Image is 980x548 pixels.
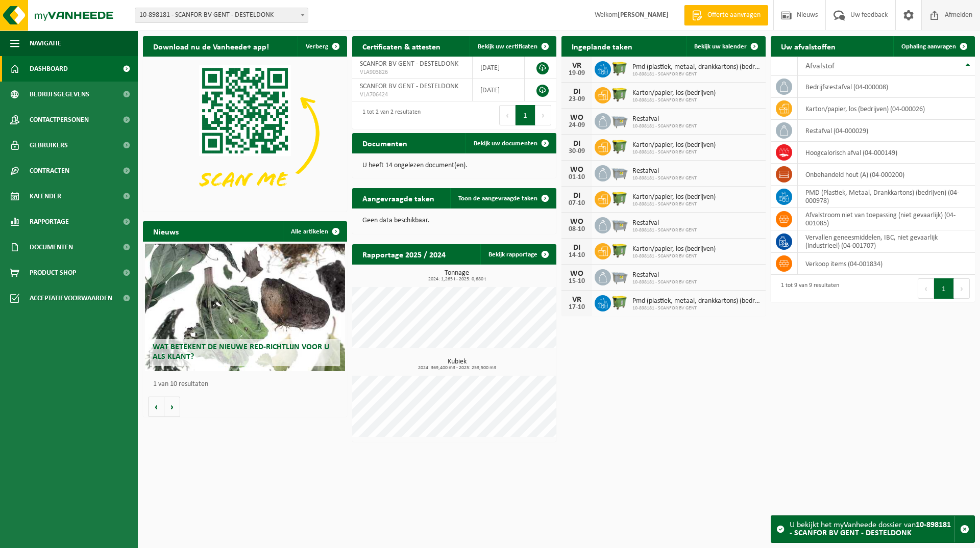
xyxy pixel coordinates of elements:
img: WB-1100-HPE-GN-50 [611,242,628,259]
span: 10-898181 - SCANFOR BV GENT [632,279,697,285]
div: DI [567,192,587,200]
span: Rapportage [30,209,69,234]
span: VLA706424 [360,91,464,99]
span: Navigatie [30,31,61,56]
img: WB-2500-GAL-GY-01 [611,164,628,181]
span: 10-898181 - SCANFOR BV GENT [632,201,716,207]
span: Contracten [30,158,69,184]
span: 10-898181 - SCANFOR BV GENT [632,123,697,129]
div: 30-09 [567,148,587,155]
span: 10-898181 - SCANFOR BV GENT - DESTELDONK [135,8,308,22]
td: PMD (Plastiek, Metaal, Drankkartons) (bedrijven) (04-000978) [798,186,975,208]
a: Bekijk rapportage [480,244,555,265]
a: Offerte aanvragen [684,5,768,25]
h2: Aangevraagde taken [352,188,445,208]
img: WB-2500-GAL-GY-01 [611,268,628,285]
span: 2024: 369,400 m3 - 2025: 259,500 m3 [357,366,556,371]
button: Next [535,105,551,125]
span: Documenten [30,234,73,260]
h2: Download nu de Vanheede+ app! [143,36,279,56]
h2: Rapportage 2025 / 2024 [352,244,456,264]
img: WB-2500-GAL-GY-01 [611,112,628,129]
span: 10-898181 - SCANFOR BV GENT [632,175,697,181]
strong: 10-898181 - SCANFOR BV GENT - DESTELDONK [790,521,951,537]
span: Wat betekent de nieuwe RED-richtlijn voor u als klant? [153,343,329,361]
span: 2024: 1,265 t - 2025: 0,680 t [357,277,556,282]
button: 1 [516,105,535,125]
img: WB-2500-GAL-GY-01 [611,216,628,233]
div: 24-09 [567,122,587,129]
span: VLA903826 [360,68,464,76]
span: 10-898181 - SCANFOR BV GENT - DESTELDONK [135,8,308,23]
a: Bekijk uw documenten [465,133,555,153]
td: verkoop items (04-001834) [798,253,975,275]
span: Gebruikers [30,133,68,158]
span: Bekijk uw kalender [694,43,747,50]
a: Ophaling aanvragen [893,36,974,57]
span: Ophaling aanvragen [901,43,956,50]
span: Restafval [632,271,697,279]
span: Kalender [30,184,61,209]
div: 1 tot 2 van 2 resultaten [357,104,421,126]
span: Verberg [306,43,328,50]
a: Wat betekent de nieuwe RED-richtlijn voor u als klant? [145,244,345,371]
span: Bekijk uw certificaten [478,43,537,50]
img: Download de VHEPlus App [143,57,347,210]
div: 14-10 [567,252,587,259]
span: Afvalstof [805,62,835,70]
span: 10-898181 - SCANFOR BV GENT [632,71,761,77]
a: Toon de aangevraagde taken [450,188,555,208]
img: WB-1100-HPE-GN-50 [611,86,628,103]
div: DI [567,244,587,252]
span: Restafval [632,115,697,123]
div: 19-09 [567,70,587,77]
span: Karton/papier, los (bedrijven) [632,193,716,201]
div: VR [567,296,587,304]
img: WB-1100-HPE-GN-50 [611,60,628,77]
span: Product Shop [30,260,76,285]
span: 10-898181 - SCANFOR BV GENT [632,149,716,155]
span: SCANFOR BV GENT - DESTELDONK [360,60,458,68]
span: Karton/papier, los (bedrijven) [632,245,716,253]
p: U heeft 14 ongelezen document(en). [362,162,546,169]
span: Restafval [632,219,697,227]
h3: Tonnage [357,270,556,282]
span: Acceptatievoorwaarden [30,285,112,311]
div: DI [567,140,587,148]
div: 15-10 [567,278,587,285]
td: vervallen geneesmiddelen, IBC, niet gevaarlijk (industrieel) (04-001707) [798,230,975,253]
h2: Documenten [352,133,418,153]
span: Bekijk uw documenten [474,140,537,147]
div: WO [567,270,587,278]
span: Karton/papier, los (bedrijven) [632,141,716,149]
button: Vorige [148,397,164,417]
div: 17-10 [567,304,587,311]
div: 23-09 [567,96,587,103]
img: WB-1100-HPE-GN-50 [611,190,628,207]
td: afvalstroom niet van toepassing (niet gevaarlijk) (04-001085) [798,208,975,230]
button: Previous [499,105,516,125]
p: 1 van 10 resultaten [153,381,342,388]
span: Karton/papier, los (bedrijven) [632,89,716,97]
div: DI [567,88,587,96]
span: Dashboard [30,56,68,82]
img: WB-1100-HPE-GN-50 [611,138,628,155]
div: WO [567,114,587,122]
span: Offerte aanvragen [705,10,763,20]
a: Bekijk uw certificaten [470,36,555,57]
h2: Uw afvalstoffen [771,36,846,56]
span: 10-898181 - SCANFOR BV GENT [632,305,761,311]
p: Geen data beschikbaar. [362,217,546,224]
div: VR [567,62,587,70]
strong: [PERSON_NAME] [618,11,669,19]
button: Next [954,278,970,299]
img: WB-1100-HPE-GN-50 [611,294,628,311]
div: U bekijkt het myVanheede dossier van [790,516,954,542]
span: 10-898181 - SCANFOR BV GENT [632,227,697,233]
span: Restafval [632,167,697,175]
td: hoogcalorisch afval (04-000149) [798,142,975,164]
h2: Certificaten & attesten [352,36,451,56]
h3: Kubiek [357,358,556,371]
button: Previous [918,278,934,299]
button: Volgende [164,397,180,417]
